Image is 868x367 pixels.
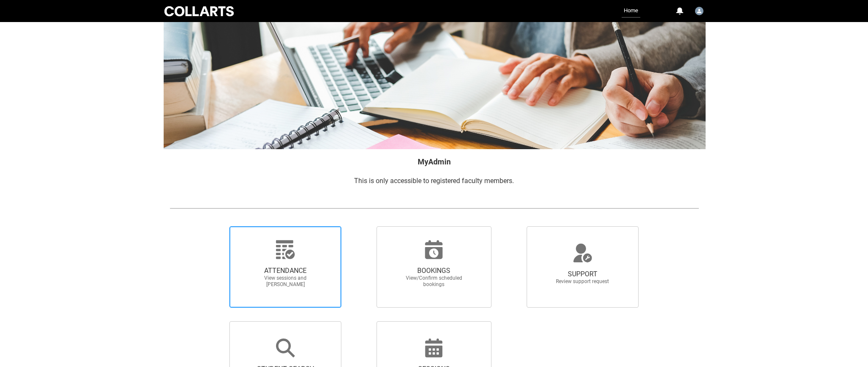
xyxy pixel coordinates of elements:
button: User Profile Faculty.dprice [693,3,706,17]
h2: MyAdmin [170,156,699,167]
span: View/Confirm scheduled bookings [396,275,471,288]
span: BOOKINGS [396,267,471,275]
img: Faculty.dprice [695,7,703,15]
span: ATTENDANCE [248,267,323,275]
img: REDU_GREY_LINE [170,204,699,213]
span: Review support request [545,278,620,285]
span: SUPPORT [545,270,620,278]
span: View sessions and [PERSON_NAME] [248,275,323,288]
a: Home [622,4,640,18]
span: This is only accessible to registered faculty members. [354,177,514,185]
